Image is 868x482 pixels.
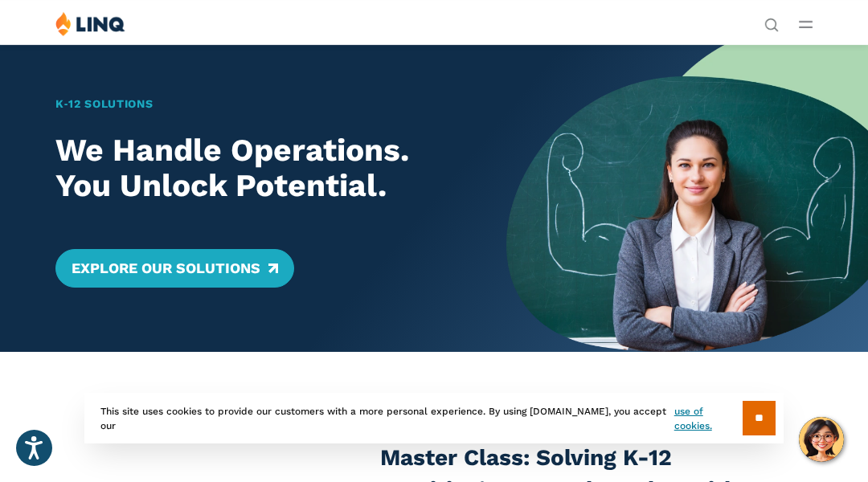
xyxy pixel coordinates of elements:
div: This site uses cookies to provide our customers with a more personal experience. By using [DOMAIN... [84,393,784,443]
button: Hello, have a question? Let’s chat. [799,417,844,462]
h1: K‑12 Solutions [55,96,471,112]
button: Open Main Menu [799,15,813,33]
nav: Utility Navigation [764,11,779,31]
img: LINQ | K‑12 Software [55,11,125,36]
h2: We Handle Operations. You Unlock Potential. [55,133,471,205]
button: Open Search Bar [764,16,779,31]
a: Explore Our Solutions [55,249,294,288]
a: use of cookies. [674,404,743,433]
img: Home Banner [506,44,868,352]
